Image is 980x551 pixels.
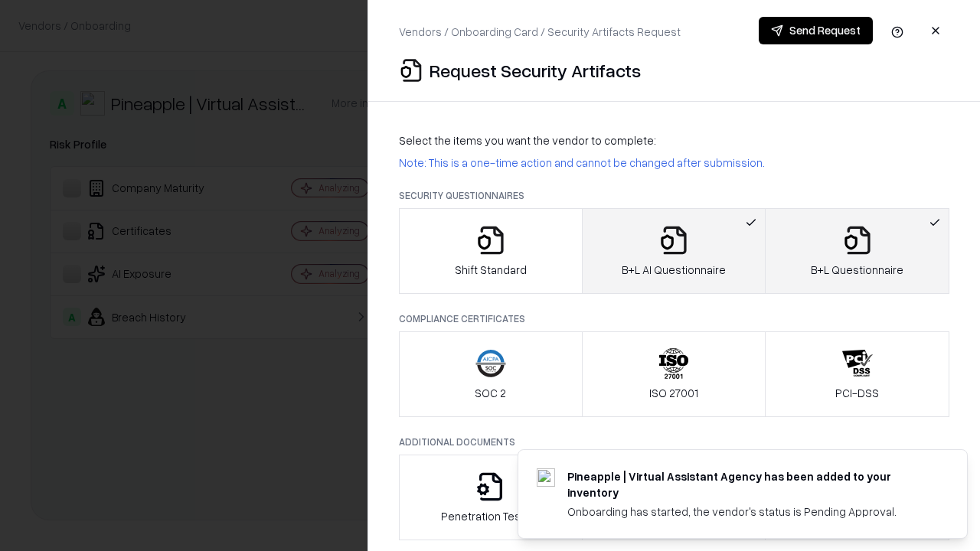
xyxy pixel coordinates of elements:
p: ISO 27001 [649,385,698,401]
p: Compliance Certificates [399,312,949,325]
button: Shift Standard [399,208,583,294]
p: PCI-DSS [835,385,879,401]
p: Note: This is a one-time action and cannot be changed after submission. [399,155,949,171]
p: Additional Documents [399,435,949,448]
p: Shift Standard [455,262,527,278]
button: Penetration Testing [399,455,583,540]
p: Select the items you want the vendor to complete: [399,132,949,148]
p: Penetration Testing [441,508,540,524]
button: B+L Questionnaire [765,208,949,294]
p: Vendors / Onboarding Card / Security Artifacts Request [399,24,681,40]
div: Onboarding has started, the vendor's status is Pending Approval. [567,504,930,520]
button: SOC 2 [399,331,583,417]
button: B+L AI Questionnaire [582,208,766,294]
button: PCI-DSS [765,331,949,417]
p: B+L AI Questionnaire [622,262,726,278]
p: Security Questionnaires [399,189,949,202]
p: SOC 2 [475,385,506,401]
button: ISO 27001 [582,331,766,417]
p: B+L Questionnaire [811,262,903,278]
p: Request Security Artifacts [430,58,641,83]
img: trypineapple.com [537,468,555,487]
div: Pineapple | Virtual Assistant Agency has been added to your inventory [567,468,930,500]
button: Send Request [759,17,873,44]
